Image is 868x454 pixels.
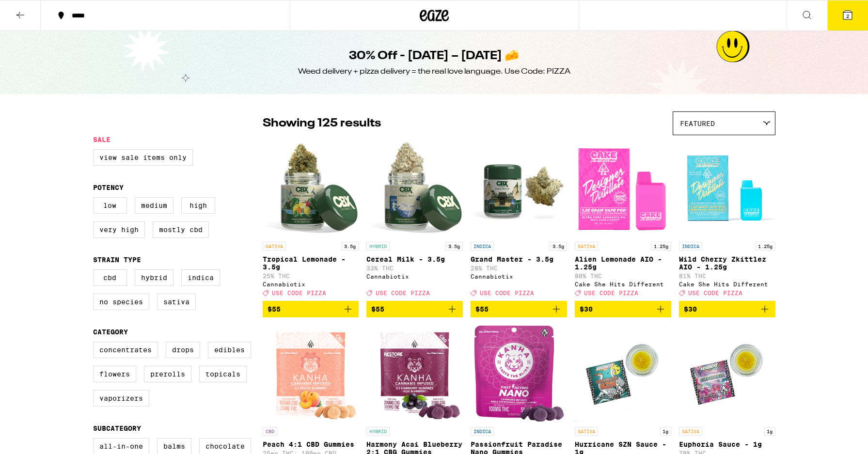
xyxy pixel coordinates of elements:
[135,269,174,286] label: Hybrid
[584,290,638,296] span: USE CODE PIZZA
[263,273,359,279] p: 25% THC
[679,140,775,301] a: Open page for Wild Cherry Zkittlez AIO - 1.25g from Cake She Hits Different
[679,255,775,271] p: Wild Cherry Zkittlez AIO - 1.25g
[679,242,702,250] p: INDICA
[688,290,742,296] span: USE CODE PIZZA
[93,221,145,238] label: Very High
[153,221,209,238] label: Mostly CBD
[445,242,463,250] p: 3.5g
[367,325,462,422] img: Kanha - Harmony Acai Blueberry 2:1 CBG Gummies
[471,255,567,263] p: Grand Master - 3.5g
[550,242,567,250] p: 3.5g
[93,184,124,191] legend: Potency
[298,66,570,77] div: Weed delivery + pizza delivery = the real love language. Use Code: PIZZA
[263,115,381,132] p: Showing 125 results
[93,294,149,310] label: No Species
[755,242,775,250] p: 1.25g
[166,342,200,358] label: Drops
[371,305,384,313] span: $55
[93,136,110,143] legend: Sale
[181,197,215,214] label: High
[473,325,564,422] img: Kanha - Passionfruit Paradise Nano Gummies
[471,140,567,237] img: Cannabiotix - Grand Master - 3.5g
[846,13,849,19] span: 2
[341,242,359,250] p: 3.5g
[157,294,196,310] label: Sativa
[93,269,127,286] label: CBD
[575,242,598,250] p: SATIVA
[827,0,868,31] button: 2
[366,301,463,317] button: Add to bag
[93,342,158,358] label: Concentrates
[366,427,390,436] p: HYBRID
[575,301,671,317] button: Add to bag
[575,140,671,301] a: Open page for Alien Lemonade AIO - 1.25g from Cake She Hits Different
[376,290,430,296] span: USE CODE PIZZA
[679,140,775,237] img: Cake She Hits Different - Wild Cherry Zkittlez AIO - 1.25g
[471,140,567,301] a: Open page for Grand Master - 3.5g from Cannabiotix
[199,366,247,382] label: Topicals
[349,48,519,64] h1: 30% Off - [DATE] – [DATE] 🧀
[93,256,141,264] legend: Strain Type
[93,328,128,336] legend: Category
[575,255,671,271] p: Alien Lemonade AIO - 1.25g
[366,242,390,250] p: HYBRID
[471,427,494,436] p: INDICA
[660,427,671,436] p: 1g
[475,305,489,313] span: $55
[181,269,220,286] label: Indica
[679,440,775,448] p: Euphoria Sauce - 1g
[680,120,715,127] span: Featured
[679,281,775,287] div: Cake She Hits Different
[764,427,775,436] p: 1g
[651,242,671,250] p: 1.25g
[471,273,567,280] div: Cannabiotix
[575,140,671,237] img: Cake She Hits Different - Alien Lemonade AIO - 1.25g
[366,255,463,263] p: Cereal Milk - 3.5g
[263,140,359,237] img: Cannabiotix - Tropical Lemonade - 3.5g
[679,273,775,279] p: 81% THC
[263,140,359,301] a: Open page for Tropical Lemonade - 3.5g from Cannabiotix
[263,255,359,271] p: Tropical Lemonade - 3.5g
[575,325,671,422] img: Sluggers - Hurricane SZN Sauce - 1g
[144,366,191,382] label: Prerolls
[93,390,149,407] label: Vaporizers
[679,301,775,317] button: Add to bag
[263,301,359,317] button: Add to bag
[366,140,463,237] img: Cannabiotix - Cereal Milk - 3.5g
[679,325,775,422] img: Sluggers - Euphoria Sauce - 1g
[263,427,277,436] p: CBD
[208,342,251,358] label: Edibles
[263,440,359,448] p: Peach 4:1 CBD Gummies
[575,273,671,279] p: 80% THC
[679,427,702,436] p: SATIVA
[263,281,359,287] div: Cannabiotix
[268,305,281,313] span: $55
[93,197,127,214] label: Low
[471,242,494,250] p: INDICA
[580,305,593,313] span: $30
[471,301,567,317] button: Add to bag
[93,366,136,382] label: Flowers
[366,140,463,301] a: Open page for Cereal Milk - 3.5g from Cannabiotix
[366,265,463,271] p: 33% THC
[272,290,326,296] span: USE CODE PIZZA
[93,424,141,432] legend: Subcategory
[263,242,286,250] p: SATIVA
[135,197,174,214] label: Medium
[93,149,193,166] label: View Sale Items Only
[575,427,598,436] p: SATIVA
[263,325,358,422] img: Kanha - Peach 4:1 CBD Gummies
[684,305,697,313] span: $30
[575,281,671,287] div: Cake She Hits Different
[366,273,463,280] div: Cannabiotix
[471,265,567,271] p: 28% THC
[480,290,534,296] span: USE CODE PIZZA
